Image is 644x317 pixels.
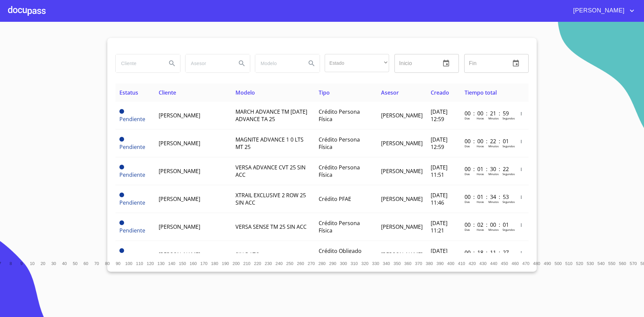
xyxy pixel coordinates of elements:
p: Horas [477,228,484,231]
p: Minutos [488,228,499,231]
p: 00 : 01 : 30 : 22 [465,165,510,173]
button: 550 [606,258,617,269]
button: 10 [27,258,38,269]
span: 550 [608,261,615,266]
button: 460 [510,258,521,269]
button: 110 [134,258,145,269]
span: 500 [554,261,561,266]
button: Search [304,55,320,71]
span: [DATE] 11:21 [431,219,447,234]
span: Pendiente [119,193,124,197]
button: 230 [263,258,274,269]
button: 210 [241,258,252,269]
button: 300 [338,258,349,269]
button: 160 [188,258,199,269]
span: 450 [501,261,508,266]
span: Crédito Persona Física [319,136,360,151]
span: Crédito PFAE [319,195,351,203]
button: 170 [199,258,209,269]
span: 150 [179,261,186,266]
span: VERSA SENSE TM 25 SIN ACC [235,223,307,230]
span: Crédito Persona Física [319,164,360,178]
span: 340 [383,261,390,266]
span: 540 [597,261,604,266]
span: 530 [587,261,594,266]
span: Pendiente [119,171,145,178]
span: 470 [522,261,529,266]
span: 270 [308,261,315,266]
button: 500 [553,258,563,269]
span: 8 [9,261,12,266]
button: 490 [542,258,553,269]
button: 450 [499,258,510,269]
button: 470 [521,258,531,269]
span: 490 [544,261,551,266]
span: 370 [415,261,422,266]
p: 00 : 00 : 22 : 01 [465,138,510,145]
button: 420 [467,258,478,269]
span: Crédito Persona Física [319,219,360,234]
p: Dias [465,200,470,204]
span: 100 [125,261,132,266]
span: Asesor [381,89,399,96]
span: [PERSON_NAME] [568,5,628,16]
p: Dias [465,144,470,148]
span: 70 [94,261,99,266]
span: Estatus [119,89,138,96]
button: 320 [360,258,370,269]
p: Segundos [502,200,515,204]
span: 230 [265,261,272,266]
span: [PERSON_NAME] [381,112,423,119]
span: 460 [512,261,519,266]
span: 430 [479,261,486,266]
span: 440 [490,261,497,266]
span: 240 [275,261,282,266]
p: 00 : 01 : 34 : 53 [465,193,510,201]
button: 180 [209,258,220,269]
p: Dias [465,228,470,231]
button: 340 [381,258,392,269]
span: Pendiente [119,165,124,169]
button: 510 [563,258,574,269]
span: 390 [436,261,443,266]
span: [PERSON_NAME] [159,195,200,203]
span: Modelo [235,89,255,96]
span: 290 [329,261,336,266]
p: Minutos [488,200,499,204]
span: Pendiente [119,137,124,142]
button: 250 [284,258,295,269]
button: Search [164,55,180,71]
span: 360 [404,261,411,266]
span: 380 [426,261,433,266]
button: 70 [91,258,102,269]
span: [PERSON_NAME] [159,167,200,175]
span: 410 [458,261,465,266]
span: 280 [318,261,325,266]
button: 40 [59,258,70,269]
span: [DATE] 11:51 [431,164,447,178]
p: Horas [477,116,484,120]
button: 360 [402,258,413,269]
button: 60 [80,258,91,269]
span: 330 [372,261,379,266]
span: 560 [619,261,626,266]
span: Crédito Obligado Solidario [319,247,362,262]
span: 220 [254,261,261,266]
p: Horas [477,200,484,204]
button: 270 [306,258,317,269]
span: Tipo [319,89,330,96]
span: [PERSON_NAME] [159,112,200,119]
button: 440 [488,258,499,269]
span: SIN DATO [235,251,260,258]
span: [PERSON_NAME] [381,251,423,258]
span: 310 [351,261,358,266]
button: 9 [16,258,27,269]
span: 190 [222,261,229,266]
span: 480 [533,261,540,266]
span: Pendiente [119,109,124,114]
p: 00 : 18 : 11 : 27 [465,249,510,256]
button: 240 [274,258,284,269]
span: 200 [232,261,239,266]
p: Segundos [502,172,515,176]
span: 80 [105,261,110,266]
